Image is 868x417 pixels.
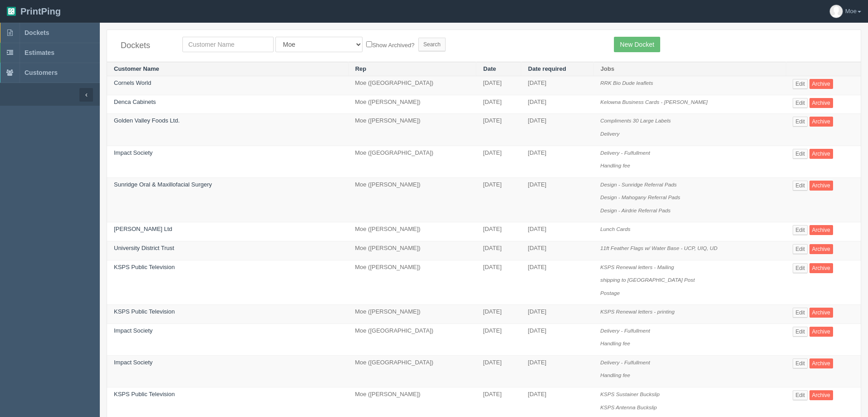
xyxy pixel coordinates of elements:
[348,222,476,241] td: Moe ([PERSON_NAME])
[793,181,808,191] a: Edit
[600,207,671,213] i: Design - Airdrie Referral Pads
[476,146,521,177] td: [DATE]
[600,162,630,168] i: Handling fee
[809,98,833,108] a: Archive
[600,99,707,105] i: Kelowna Business Cards - [PERSON_NAME]
[348,76,476,95] td: Moe ([GEOGRAPHIC_DATA])
[476,260,521,305] td: [DATE]
[793,79,808,89] a: Edit
[600,150,650,156] i: Delivery - Fulfullment
[521,114,593,146] td: [DATE]
[809,244,833,254] a: Archive
[348,260,476,305] td: Moe ([PERSON_NAME])
[600,359,650,365] i: Delivery - Fulfullment
[793,149,808,159] a: Edit
[348,95,476,114] td: Moe ([PERSON_NAME])
[793,244,808,254] a: Edit
[809,117,833,127] a: Archive
[809,225,833,235] a: Archive
[476,324,521,355] td: [DATE]
[476,355,521,387] td: [DATE]
[614,37,660,52] a: New Docket
[793,263,808,273] a: Edit
[114,181,212,188] a: Sunridge Oral & Maxillofacial Surgery
[25,69,58,76] span: Customers
[114,264,175,270] a: KSPS Public Television
[793,390,808,400] a: Edit
[809,390,833,400] a: Archive
[366,39,414,50] label: Show Archived?
[521,305,593,324] td: [DATE]
[809,79,833,89] a: Archive
[114,149,152,156] a: Impact Society
[521,95,593,114] td: [DATE]
[528,65,566,72] a: Date required
[114,391,175,397] a: KSPS Public Television
[355,65,367,72] a: Rep
[600,118,671,123] i: Compliments 30 Large Labels
[600,264,674,270] i: KSPS Renewal letters - Mailing
[483,65,496,72] a: Date
[793,308,808,318] a: Edit
[114,98,156,105] a: Denca Cabinets
[348,114,476,146] td: Moe ([PERSON_NAME])
[600,404,657,410] i: KSPS Antenna Buckslip
[809,149,833,159] a: Archive
[114,308,175,315] a: KSPS Public Television
[600,309,675,314] i: KSPS Renewal letters - printing
[114,79,151,86] a: Cornels World
[182,37,274,52] input: Customer Name
[793,358,808,368] a: Edit
[793,98,808,108] a: Edit
[114,117,180,124] a: Golden Valley Foods Ltd.
[25,49,54,56] span: Estimates
[600,194,680,200] i: Design - Mahogany Referral Pads
[348,241,476,260] td: Moe ([PERSON_NAME])
[521,260,593,305] td: [DATE]
[600,277,695,283] i: shipping to [GEOGRAPHIC_DATA] Post
[600,245,717,251] i: 11ft Feather Flags w/ Water Base - UCP, UIQ, UD
[476,305,521,324] td: [DATE]
[348,324,476,355] td: Moe ([GEOGRAPHIC_DATA])
[793,225,808,235] a: Edit
[476,241,521,260] td: [DATE]
[593,62,786,76] th: Jobs
[600,182,677,187] i: Design - Sunridge Referral Pads
[348,355,476,387] td: Moe ([GEOGRAPHIC_DATA])
[600,328,650,334] i: Delivery - Fulfullment
[521,76,593,95] td: [DATE]
[25,29,49,36] span: Dockets
[476,114,521,146] td: [DATE]
[521,222,593,241] td: [DATE]
[7,7,16,16] img: logo-3e63b451c926e2ac314895c53de4908e5d424f24456219fb08d385ab2e579770.png
[114,226,172,232] a: [PERSON_NAME] Ltd
[600,340,630,346] i: Handling fee
[521,355,593,387] td: [DATE]
[114,65,159,72] a: Customer Name
[793,327,808,337] a: Edit
[114,359,152,366] a: Impact Society
[348,305,476,324] td: Moe ([PERSON_NAME])
[348,146,476,177] td: Moe ([GEOGRAPHIC_DATA])
[476,95,521,114] td: [DATE]
[521,324,593,355] td: [DATE]
[476,76,521,95] td: [DATE]
[521,241,593,260] td: [DATE]
[809,308,833,318] a: Archive
[121,41,169,50] h4: Dockets
[809,263,833,273] a: Archive
[809,358,833,368] a: Archive
[521,146,593,177] td: [DATE]
[348,177,476,222] td: Moe ([PERSON_NAME])
[476,222,521,241] td: [DATE]
[600,80,653,86] i: RRK Bio Dude leaflets
[600,131,619,137] i: Delivery
[793,117,808,127] a: Edit
[600,391,660,397] i: KSPS Sustainer Buckslip
[830,5,843,18] img: avatar_default-7531ab5dedf162e01f1e0bb0964e6a185e93c5c22dfe317fb01d7f8cd2b1632c.jpg
[476,177,521,222] td: [DATE]
[366,41,372,47] input: Show Archived?
[521,177,593,222] td: [DATE]
[600,290,620,296] i: Postage
[114,245,174,251] a: University District Trust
